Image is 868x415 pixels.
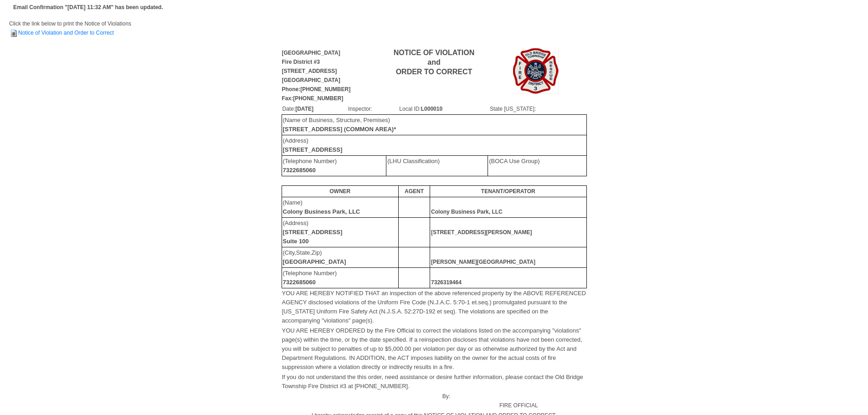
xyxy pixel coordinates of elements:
[9,30,114,36] a: Notice of Violation and Order to Correct
[399,104,489,114] td: Local ID:
[489,104,586,114] td: State [US_STATE]:
[282,50,351,102] b: [GEOGRAPHIC_DATA] Fire District #3 [STREET_ADDRESS] [GEOGRAPHIC_DATA] Phone:[PHONE_NUMBER] Fax:[P...
[489,158,539,164] font: (BOCA Use Group)
[283,146,343,153] b: [STREET_ADDRESS]
[348,104,399,114] td: Inspector:
[9,29,18,38] img: HTML Document
[12,1,164,13] td: Email Confirmation "[DATE] 11:32 AM" has been updated.
[481,188,535,195] b: TENANT/OPERATOR
[282,290,586,324] font: YOU ARE HEREBY NOTIFIED THAT an inspection of the above referenced property by the ABOVE REFERENC...
[283,158,337,174] font: (Telephone Number)
[283,208,360,215] b: Colony Business Park, LLC
[282,104,348,114] td: Date:
[283,137,343,153] font: (Address)
[282,391,451,410] td: By:
[283,126,396,133] b: [STREET_ADDRESS] (COMMON AREA)*
[283,270,337,286] font: (Telephone Number)
[405,188,424,195] b: AGENT
[282,374,583,389] font: If you do not understand the this order, need assistance or desire further information, please co...
[283,117,396,133] font: (Name of Business, Structure, Premises)
[283,220,343,245] font: (Address)
[513,48,559,94] img: Image
[431,279,462,286] b: 7326319464
[329,188,350,195] b: OWNER
[283,167,316,174] b: 7322685060
[9,20,131,36] span: Click the link below to print the Notice of Violations
[283,279,316,286] b: 7322685060
[283,258,346,265] b: [GEOGRAPHIC_DATA]
[283,199,360,215] font: (Name)
[387,158,440,164] font: (LHU Classification)
[431,229,532,236] b: [STREET_ADDRESS][PERSON_NAME]
[283,249,346,265] font: (City,State,Zip)
[283,229,343,245] b: [STREET_ADDRESS] Suite 100
[431,259,535,265] b: [PERSON_NAME][GEOGRAPHIC_DATA]
[421,106,442,112] b: L000010
[394,49,474,76] b: NOTICE OF VIOLATION and ORDER TO CORRECT
[295,106,313,112] b: [DATE]
[431,209,503,215] b: Colony Business Park, LLC
[282,327,582,370] font: YOU ARE HEREBY ORDERED by the Fire Official to correct the violations listed on the accompanying ...
[451,391,586,410] td: FIRE OFFICIAL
